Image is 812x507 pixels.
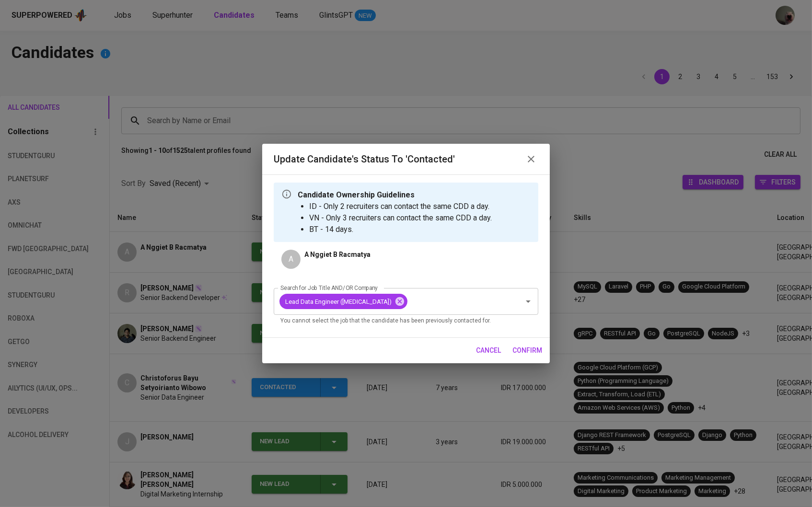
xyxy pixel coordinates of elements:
[476,345,501,357] span: cancel
[309,224,492,235] li: BT - 14 days.
[512,345,542,357] span: confirm
[522,295,535,308] button: Open
[509,342,546,359] button: confirm
[279,294,407,309] div: Lead Data Engineer ([MEDICAL_DATA])
[309,212,492,224] li: VN - Only 3 recruiters can contact the same CDD a day.
[472,342,505,359] button: cancel
[304,250,371,259] p: A Nggiet B Racmatya
[309,201,492,212] li: ID - Only 2 recruiters can contact the same CDD a day.
[281,250,301,269] div: A
[274,151,455,167] h6: Update Candidate's Status to 'Contacted'
[280,316,532,326] p: You cannot select the job that the candidate has been previously contacted for.
[298,189,492,201] p: Candidate Ownership Guidelines
[279,297,397,306] span: Lead Data Engineer ([MEDICAL_DATA])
